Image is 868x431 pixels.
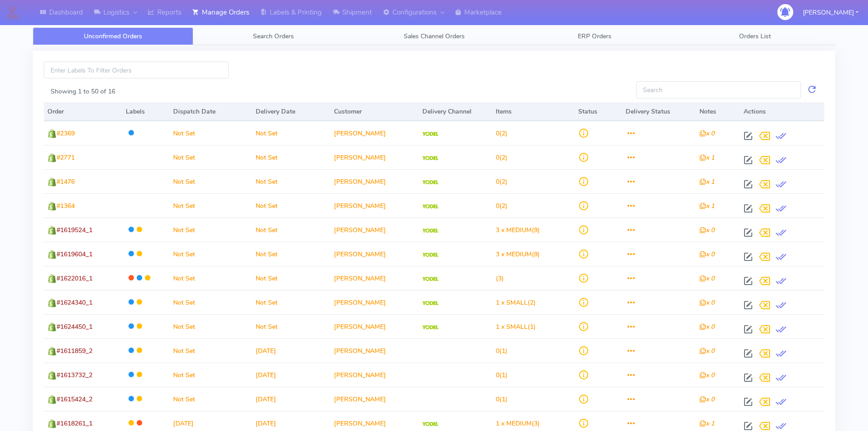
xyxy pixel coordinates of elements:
i: x 0 [699,298,714,307]
span: 0 [496,153,499,162]
th: Status [575,103,622,121]
span: (3) [496,419,540,428]
td: Not Set [169,363,252,387]
td: Not Set [252,266,330,290]
span: #1613732_2 [56,371,92,379]
span: 1 x SMALL [496,298,528,307]
i: x 0 [699,226,714,234]
span: 0 [496,395,499,404]
th: Actions [740,103,824,121]
span: 0 [496,177,499,186]
td: Not Set [169,242,252,266]
th: Delivery Status [622,103,695,121]
span: Orders List [739,32,771,41]
th: Notes [696,103,740,121]
span: 0 [496,202,499,210]
span: Search Orders [253,32,294,41]
img: Yodel [422,422,438,426]
span: Unconfirmed Orders [84,32,142,41]
i: x 0 [699,371,714,379]
td: [DATE] [252,363,330,387]
td: [DATE] [252,338,330,363]
img: Yodel [422,204,438,209]
td: [PERSON_NAME] [330,145,419,169]
span: (9) [496,250,540,259]
td: Not Set [169,266,252,290]
th: Delivery Channel [419,103,492,121]
span: 0 [496,347,499,355]
i: x 0 [699,347,714,355]
span: #1624340_1 [56,298,92,307]
span: 3 x MEDIUM [496,250,532,259]
td: Not Set [252,290,330,314]
td: Not Set [169,290,252,314]
td: Not Set [169,121,252,145]
span: (1) [496,395,508,404]
td: Not Set [169,145,252,169]
td: [PERSON_NAME] [330,387,419,411]
td: Not Set [252,218,330,242]
th: Dispatch Date [169,103,252,121]
button: [PERSON_NAME] [796,3,865,22]
span: Sales Channel Orders [404,32,465,41]
i: x 0 [699,274,714,283]
th: Delivery Date [252,103,330,121]
td: Not Set [169,387,252,411]
img: Yodel [422,325,438,330]
span: #1619604_1 [56,250,92,259]
input: Enter Labels To Filter Orders [44,62,229,78]
img: Yodel [422,253,438,257]
td: Not Set [252,193,330,218]
img: Yodel [422,301,438,306]
span: 3 x MEDIUM [496,226,532,234]
td: [PERSON_NAME] [330,314,419,338]
i: x 1 [699,177,714,186]
td: [PERSON_NAME] [330,218,419,242]
img: Yodel [422,180,438,185]
td: [PERSON_NAME] [330,290,419,314]
th: Order [44,103,122,121]
span: (2) [496,202,508,210]
span: 1 x SMALL [496,322,528,331]
span: 0 [496,129,499,138]
label: Showing 1 to 50 of 16 [51,87,115,96]
span: (1) [496,347,508,355]
span: (2) [496,129,508,138]
td: [PERSON_NAME] [330,338,419,363]
th: Customer [330,103,419,121]
span: #1622016_1 [56,274,92,283]
td: Not Set [169,193,252,218]
td: [DATE] [252,387,330,411]
span: 0 [496,371,499,379]
td: [PERSON_NAME] [330,266,419,290]
td: Not Set [252,169,330,193]
th: Labels [122,103,170,121]
span: #1615424_2 [56,395,92,404]
span: #2771 [56,153,75,162]
input: Search [636,81,801,98]
td: Not Set [169,218,252,242]
td: Not Set [252,242,330,266]
td: Not Set [252,121,330,145]
img: Yodel [422,156,438,161]
span: (2) [496,177,508,186]
i: x 0 [699,250,714,259]
span: #1618261_1 [56,419,92,428]
td: Not Set [169,169,252,193]
span: 1 x MEDIUM [496,419,532,428]
span: #1611859_2 [56,347,92,355]
i: x 1 [699,202,714,210]
td: [PERSON_NAME] [330,193,419,218]
span: #1624450_1 [56,322,92,331]
span: (3) [496,274,504,283]
i: x 0 [699,129,714,138]
span: #1476 [56,177,75,186]
span: (1) [496,371,508,379]
span: (1) [496,322,536,331]
span: ERP Orders [578,32,611,41]
th: Items [492,103,575,121]
img: Yodel [422,228,438,233]
img: Yodel [422,277,438,281]
td: [PERSON_NAME] [330,169,419,193]
i: x 0 [699,322,714,331]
